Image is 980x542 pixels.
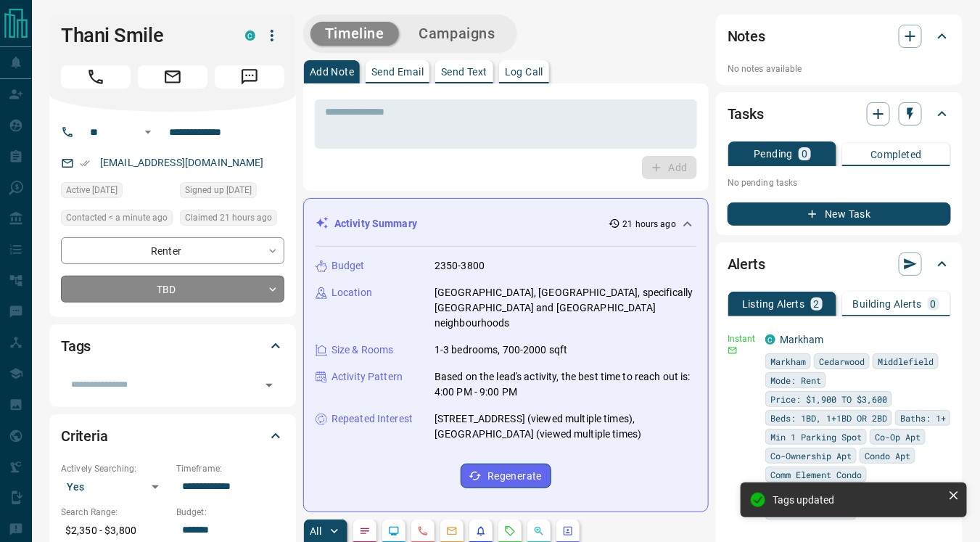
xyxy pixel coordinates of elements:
[334,216,417,231] p: Activity Summary
[185,183,252,197] span: Signed up [DATE]
[780,334,824,345] a: Markham
[61,210,173,230] div: Fri Aug 15 2025
[875,430,921,444] span: Co-Op Apt
[770,430,862,444] span: Min 1 Parking Spot
[61,462,169,475] p: Actively Searching:
[259,375,279,395] button: Open
[770,411,887,425] span: Beds: 1BD, 1+1BD OR 2BD
[728,97,951,131] div: Tasks
[316,210,696,237] div: Activity Summary21 hours ago
[504,525,516,537] svg: Requests
[802,149,807,159] p: 0
[878,354,934,369] span: Middlefield
[66,210,168,225] span: Contacted < a minute ago
[505,67,543,77] p: Log Call
[61,424,108,448] h2: Criteria
[770,392,887,406] span: Price: $1,900 TO $3,600
[310,526,321,536] p: All
[180,182,284,202] div: Thu Aug 14 2025
[754,149,793,159] p: Pending
[61,334,91,358] h2: Tags
[180,210,284,230] div: Fri Aug 15 2025
[310,67,354,77] p: Add Note
[417,525,429,537] svg: Calls
[765,334,775,345] div: condos.ca
[61,419,284,453] div: Criteria
[446,525,458,537] svg: Emails
[728,332,757,345] p: Instant
[853,299,922,309] p: Building Alerts
[371,67,424,77] p: Send Email
[332,285,372,300] p: Location
[623,218,676,231] p: 21 hours ago
[176,506,284,519] p: Budget:
[61,182,173,202] div: Thu Aug 14 2025
[359,525,371,537] svg: Notes
[870,149,922,160] p: Completed
[435,342,568,358] p: 1-3 bedrooms, 700-2000 sqft
[728,202,951,226] button: New Task
[176,462,284,475] p: Timeframe:
[100,157,264,168] a: [EMAIL_ADDRESS][DOMAIN_NAME]
[435,411,696,442] p: [STREET_ADDRESS] (viewed multiple times), [GEOGRAPHIC_DATA] (viewed multiple times)
[814,299,820,309] p: 2
[61,237,284,264] div: Renter
[215,65,284,89] span: Message
[61,475,169,498] div: Yes
[80,158,90,168] svg: Email Verified
[245,30,255,41] div: condos.ca
[61,24,223,47] h1: Thani Smile
[728,252,765,276] h2: Alerts
[728,345,738,356] svg: Email
[61,65,131,89] span: Call
[865,448,910,463] span: Condo Apt
[533,525,545,537] svg: Opportunities
[728,19,951,54] div: Notes
[728,25,765,48] h2: Notes
[770,448,852,463] span: Co-Ownership Apt
[61,276,284,303] div: TBD
[441,67,487,77] p: Send Text
[475,525,487,537] svg: Listing Alerts
[770,467,862,482] span: Comm Element Condo
[61,506,169,519] p: Search Range:
[931,299,936,309] p: 0
[185,210,272,225] span: Claimed 21 hours ago
[562,525,574,537] svg: Agent Actions
[332,369,403,385] p: Activity Pattern
[435,258,485,274] p: 2350-3800
[742,299,805,309] p: Listing Alerts
[770,373,821,387] span: Mode: Rent
[332,258,365,274] p: Budget
[310,22,399,46] button: Timeline
[728,102,764,126] h2: Tasks
[405,22,510,46] button: Campaigns
[66,183,118,197] span: Active [DATE]
[138,65,207,89] span: Email
[435,285,696,331] p: [GEOGRAPHIC_DATA], [GEOGRAPHIC_DATA], specifically [GEOGRAPHIC_DATA] and [GEOGRAPHIC_DATA] neighb...
[728,172,951,194] p: No pending tasks
[332,342,394,358] p: Size & Rooms
[388,525,400,537] svg: Lead Browsing Activity
[435,369,696,400] p: Based on the lead's activity, the best time to reach out is: 4:00 PM - 9:00 PM
[773,494,942,506] div: Tags updated
[461,464,551,488] button: Regenerate
[728,62,951,75] p: No notes available
[819,354,865,369] span: Cedarwood
[139,123,157,141] button: Open
[61,329,284,364] div: Tags
[770,354,806,369] span: Markham
[332,411,413,427] p: Repeated Interest
[900,411,946,425] span: Baths: 1+
[728,247,951,282] div: Alerts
